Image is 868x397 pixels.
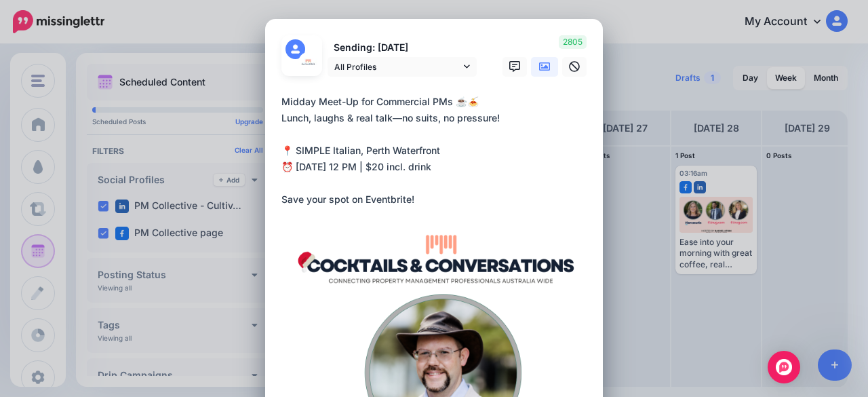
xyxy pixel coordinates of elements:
p: Sending: [DATE] [328,40,477,56]
img: user_default_image.png [285,39,305,59]
span: All Profiles [334,60,460,74]
div: Open Intercom Messenger [768,351,800,383]
a: All Profiles [328,57,477,77]
span: 2805 [559,35,587,49]
div: Midday Meet-Up for Commercial PMs ☕🍝 Lunch, laughs & real talk—no suits, no pressure! 📍 SIMPLE It... [281,94,593,208]
img: 154382455_251587406621165_286239351165627804_n-bsa121791.jpg [298,52,318,72]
